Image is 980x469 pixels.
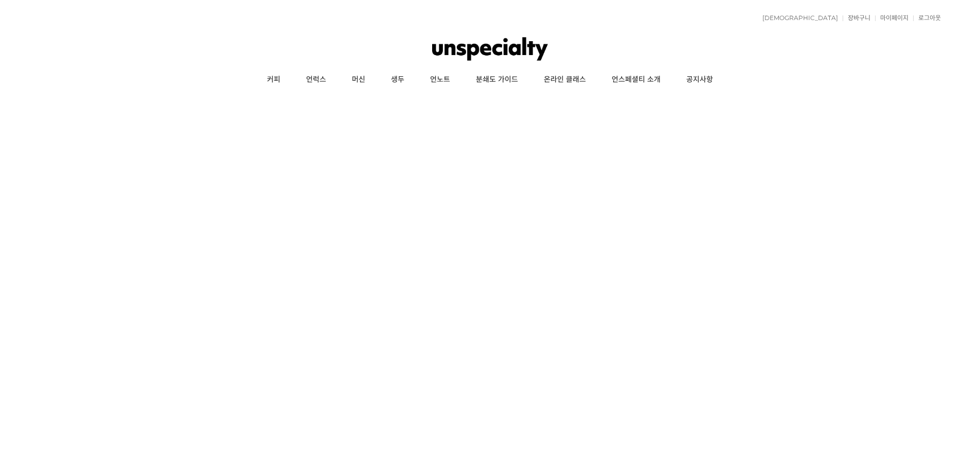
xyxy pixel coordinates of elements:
a: [DEMOGRAPHIC_DATA] [757,15,838,21]
a: 장바구니 [843,15,870,21]
img: 언스페셜티 몰 [432,33,548,64]
a: 언럭스 [293,67,339,93]
a: 로그아웃 [913,15,941,21]
a: 마이페이지 [875,15,908,21]
a: 머신 [339,67,378,93]
a: 커피 [254,67,293,93]
a: 공지사항 [673,67,726,93]
a: 분쇄도 가이드 [463,67,531,93]
a: 생두 [378,67,417,93]
a: 온라인 클래스 [531,67,599,93]
a: 언스페셜티 소개 [599,67,673,93]
a: 언노트 [417,67,463,93]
